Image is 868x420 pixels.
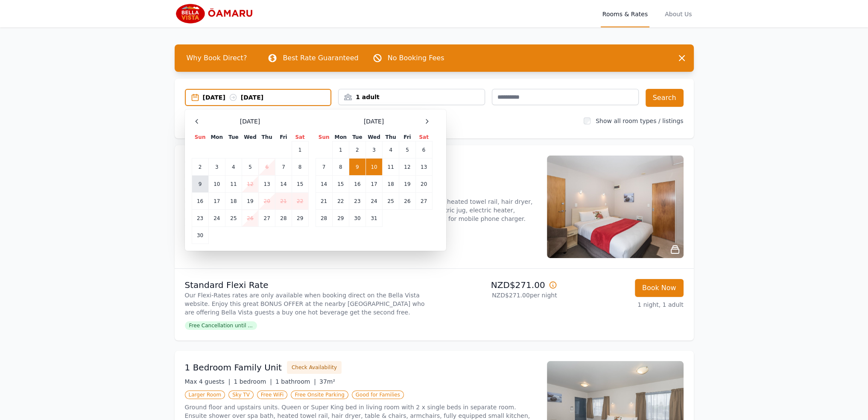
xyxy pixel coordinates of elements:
[332,176,349,193] td: 15
[208,210,225,227] td: 24
[225,193,242,210] td: 18
[646,89,684,107] button: Search
[415,141,432,159] td: 6
[203,93,331,102] div: [DATE] [DATE]
[192,176,208,193] td: 9
[292,193,308,210] td: 22
[319,378,335,385] span: 37m²
[399,141,415,159] td: 5
[365,193,382,210] td: 24
[596,117,683,124] label: Show all room types / listings
[352,391,404,399] span: Good for Families
[225,176,242,193] td: 11
[275,378,316,385] span: 1 bathroom |
[259,159,275,176] td: 6
[185,378,231,385] span: Max 4 guests |
[383,133,399,141] th: Thu
[283,53,358,63] p: Best Rate Guaranteed
[185,321,257,330] span: Free Cancellation until ...
[415,133,432,141] th: Sat
[275,159,292,176] td: 7
[349,210,365,227] td: 30
[185,279,431,291] p: Standard Flexi Rate
[242,210,258,227] td: 26
[242,193,258,210] td: 19
[259,176,275,193] td: 13
[383,193,399,210] td: 25
[275,133,292,141] th: Fri
[259,210,275,227] td: 27
[240,117,260,126] span: [DATE]
[383,176,399,193] td: 18
[388,53,444,63] p: No Booking Fees
[365,141,382,159] td: 3
[228,391,254,399] span: Sky TV
[332,159,349,176] td: 8
[415,193,432,210] td: 27
[225,210,242,227] td: 25
[316,133,332,141] th: Sun
[192,210,208,227] td: 23
[275,193,292,210] td: 21
[349,133,365,141] th: Tue
[185,291,431,317] p: Our Flexi-Rates rates are only available when booking direct on the Bella Vista website. Enjoy th...
[208,176,225,193] td: 10
[292,141,308,159] td: 1
[259,193,275,210] td: 20
[332,133,349,141] th: Mon
[399,193,415,210] td: 26
[291,391,348,399] span: Free Onsite Parking
[208,133,225,141] th: Mon
[349,159,365,176] td: 9
[438,279,557,291] p: NZD$271.00
[225,159,242,176] td: 4
[438,291,557,300] p: NZD$271.00 per night
[180,50,254,67] span: Why Book Direct?
[635,279,684,297] button: Book Now
[287,361,342,374] button: Check Availability
[257,391,288,399] span: Free WiFi
[365,176,382,193] td: 17
[185,391,225,399] span: Larger Room
[365,159,382,176] td: 10
[192,193,208,210] td: 16
[275,176,292,193] td: 14
[242,176,258,193] td: 12
[259,133,275,141] th: Thu
[192,133,208,141] th: Sun
[225,133,242,141] th: Tue
[415,176,432,193] td: 20
[208,193,225,210] td: 17
[383,141,399,159] td: 4
[275,210,292,227] td: 28
[365,210,382,227] td: 31
[399,159,415,176] td: 12
[364,117,384,126] span: [DATE]
[564,300,684,309] p: 1 night, 1 adult
[234,378,272,385] span: 1 bedroom |
[192,159,208,176] td: 2
[349,193,365,210] td: 23
[349,176,365,193] td: 16
[185,361,282,373] h3: 1 Bedroom Family Unit
[208,159,225,176] td: 3
[316,159,332,176] td: 7
[292,210,308,227] td: 29
[415,159,432,176] td: 13
[349,141,365,159] td: 2
[242,159,258,176] td: 5
[292,133,308,141] th: Sat
[175,3,257,24] img: Bella Vista Oamaru
[399,133,415,141] th: Fri
[316,193,332,210] td: 21
[399,176,415,193] td: 19
[339,93,485,101] div: 1 adult
[383,159,399,176] td: 11
[316,210,332,227] td: 28
[332,141,349,159] td: 1
[332,210,349,227] td: 29
[242,133,258,141] th: Wed
[192,227,208,244] td: 30
[292,159,308,176] td: 8
[365,133,382,141] th: Wed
